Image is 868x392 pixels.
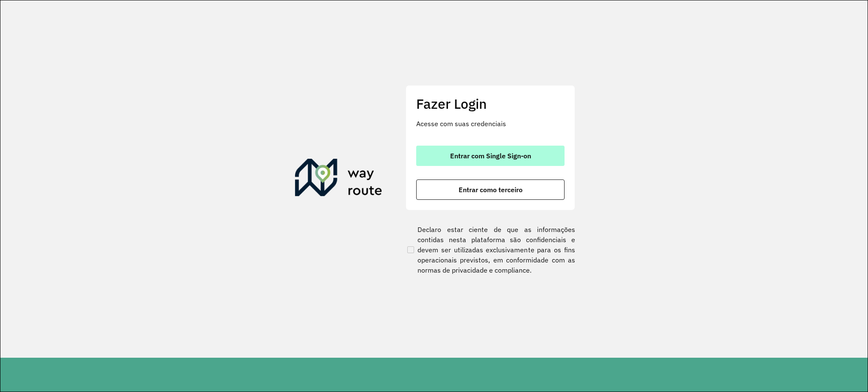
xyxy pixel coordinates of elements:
span: Entrar como terceiro [459,186,523,193]
span: Entrar com Single Sign-on [450,152,531,159]
button: button [416,179,565,200]
label: Declaro estar ciente de que as informações contidas nesta plataforma são confidenciais e devem se... [406,224,575,275]
h2: Fazer Login [416,96,565,112]
p: Acesse com suas credenciais [416,119,565,129]
button: button [416,146,565,166]
img: Roteirizador AmbevTech [295,159,382,199]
